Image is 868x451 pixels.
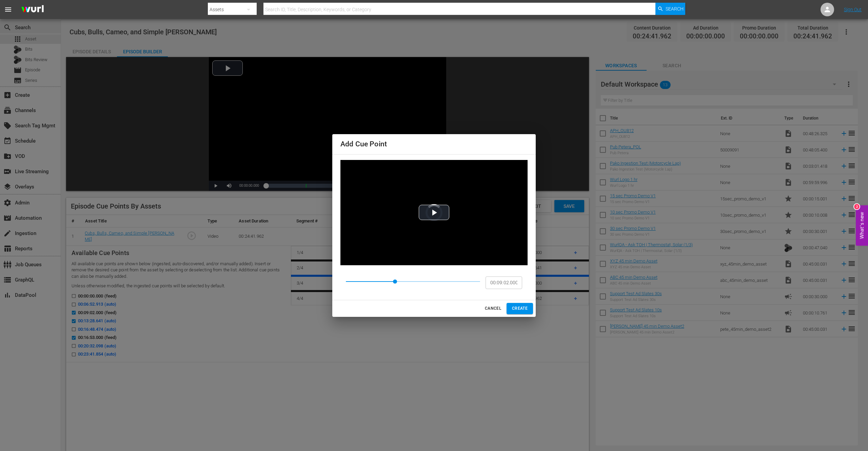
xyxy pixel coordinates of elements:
[512,305,528,312] span: CREATE
[856,205,868,246] button: Open Feedback Widget
[340,160,528,266] div: Video Player
[844,7,862,12] a: Sign Out
[666,3,684,15] span: Search
[419,205,449,220] button: Play Video
[16,2,49,18] img: ans4CAIJ8jUAAAAAAAAAAAAAAAAAAAAAAAAgQb4GAAAAAAAAAAAAAAAAAAAAAAAAJMjXAAAAAAAAAAAAAAAAAAAAAAAAgAT5G...
[340,140,528,148] h4: Add Cue Point
[507,303,533,314] button: CREATE
[4,5,12,14] span: menu
[482,303,504,314] button: CANCEL
[485,305,501,312] span: CANCEL
[854,204,860,210] div: 2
